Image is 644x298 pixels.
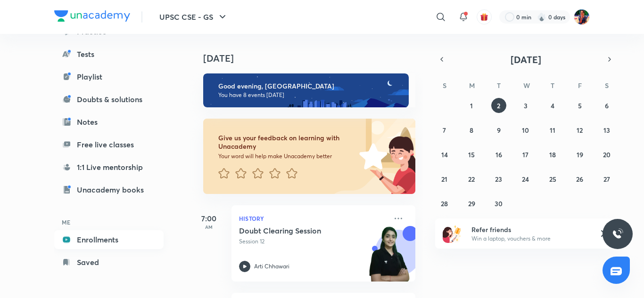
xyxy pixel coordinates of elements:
a: Notes [54,113,164,131]
abbr: Friday [578,81,582,90]
img: streak [537,12,546,22]
button: September 25, 2025 [545,171,560,186]
abbr: September 18, 2025 [549,150,556,159]
button: September 12, 2025 [572,122,587,137]
img: Solanki Ghorai [574,9,590,25]
abbr: September 26, 2025 [576,175,583,184]
abbr: September 6, 2025 [605,101,609,110]
abbr: Monday [469,81,475,90]
h6: Give us your feedback on learning with Unacademy [218,134,356,151]
abbr: September 28, 2025 [441,199,448,208]
p: AM [190,224,228,230]
p: Session 12 [239,237,387,246]
p: History [239,213,387,224]
img: unacademy [363,226,415,291]
button: September 11, 2025 [545,122,560,137]
a: Enrollments [54,230,164,249]
button: September 29, 2025 [464,196,479,211]
abbr: September 15, 2025 [468,150,475,159]
button: September 19, 2025 [572,147,587,162]
img: Company Logo [54,10,130,22]
button: [DATE] [448,53,603,66]
button: avatar [477,9,492,24]
abbr: September 13, 2025 [603,126,610,135]
p: Win a laptop, vouchers & more [471,234,587,243]
button: September 24, 2025 [518,171,533,186]
abbr: September 8, 2025 [470,126,473,135]
a: Company Logo [54,10,130,24]
img: ttu [612,228,623,240]
abbr: September 4, 2025 [551,101,554,110]
button: September 4, 2025 [545,98,560,113]
img: feedback_image [327,119,415,194]
p: Your word will help make Unacademy better [218,153,356,160]
a: 1:1 Live mentorship [54,158,164,177]
button: September 7, 2025 [437,122,452,137]
button: September 9, 2025 [491,122,506,137]
button: September 27, 2025 [599,171,614,186]
abbr: September 5, 2025 [578,101,582,110]
button: September 28, 2025 [437,196,452,211]
button: September 22, 2025 [464,171,479,186]
h6: Good evening, [GEOGRAPHIC_DATA] [218,82,400,90]
h5: Doubt Clearing Session [239,226,356,235]
img: referral [443,224,462,243]
abbr: September 30, 2025 [495,199,503,208]
p: You have 8 events [DATE] [218,91,400,99]
h5: 7:00 [190,213,228,224]
h4: [DATE] [203,53,425,64]
button: September 1, 2025 [464,98,479,113]
button: UPSC CSE - GS [154,8,234,26]
a: Playlist [54,67,164,86]
abbr: September 17, 2025 [522,150,528,159]
a: Saved [54,253,164,272]
button: September 8, 2025 [464,122,479,137]
abbr: September 9, 2025 [497,126,501,135]
abbr: September 16, 2025 [495,150,502,159]
button: September 16, 2025 [491,147,506,162]
abbr: September 25, 2025 [549,175,556,184]
abbr: September 22, 2025 [468,175,475,184]
abbr: September 2, 2025 [497,101,500,110]
p: Arti Chhawari [254,262,289,271]
button: September 15, 2025 [464,147,479,162]
button: September 10, 2025 [518,122,533,137]
span: [DATE] [511,53,541,66]
abbr: September 14, 2025 [441,150,448,159]
abbr: Tuesday [497,81,501,90]
abbr: September 7, 2025 [443,126,446,135]
img: evening [203,73,409,107]
abbr: September 27, 2025 [603,175,610,184]
abbr: Saturday [605,81,609,90]
abbr: September 11, 2025 [550,126,555,135]
button: September 14, 2025 [437,147,452,162]
button: September 6, 2025 [599,98,614,113]
abbr: September 19, 2025 [577,150,583,159]
a: Tests [54,45,164,64]
abbr: September 23, 2025 [495,175,502,184]
button: September 13, 2025 [599,122,614,137]
abbr: September 10, 2025 [522,126,529,135]
button: September 20, 2025 [599,147,614,162]
button: September 17, 2025 [518,147,533,162]
abbr: September 24, 2025 [522,175,529,184]
h6: Refer friends [471,225,587,234]
abbr: September 21, 2025 [441,175,447,184]
abbr: September 1, 2025 [470,101,473,110]
button: September 26, 2025 [572,171,587,186]
a: Doubts & solutions [54,90,164,109]
abbr: Sunday [443,81,446,90]
a: Free live classes [54,135,164,154]
abbr: September 20, 2025 [603,150,611,159]
abbr: Wednesday [523,81,530,90]
abbr: September 12, 2025 [577,126,583,135]
button: September 5, 2025 [572,98,587,113]
button: September 18, 2025 [545,147,560,162]
h6: ME [54,214,164,230]
abbr: Thursday [551,81,554,90]
img: avatar [480,13,488,21]
button: September 2, 2025 [491,98,506,113]
abbr: September 3, 2025 [524,101,528,110]
button: September 30, 2025 [491,196,506,211]
button: September 3, 2025 [518,98,533,113]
